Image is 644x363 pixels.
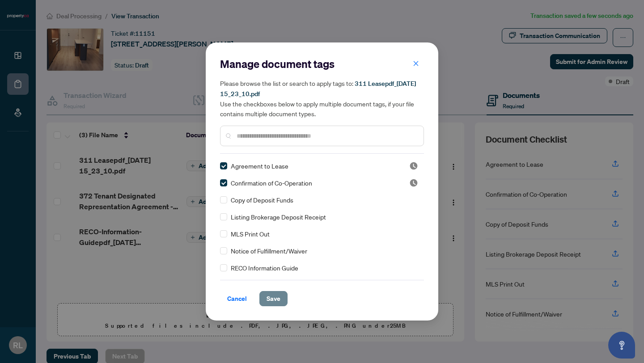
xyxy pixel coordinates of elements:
span: Copy of Deposit Funds [231,195,293,205]
h5: Please browse the list or search to apply tags to: Use the checkboxes below to apply multiple doc... [220,78,424,118]
span: Confirmation of Co-Operation [231,178,312,188]
h2: Manage document tags [220,57,424,71]
button: Open asap [608,332,635,359]
span: Listing Brokerage Deposit Receipt [231,212,326,222]
img: status [409,178,418,187]
button: Save [259,291,288,306]
span: Pending Review [409,178,418,187]
span: MLS Print Out [231,229,270,239]
span: Agreement to Lease [231,161,288,171]
span: close [413,60,419,67]
button: Cancel [220,291,254,306]
span: RECO Information Guide [231,263,298,273]
img: status [409,161,418,170]
span: Pending Review [409,161,418,170]
span: Save [267,291,280,306]
span: Cancel [227,291,247,306]
span: Notice of Fulfillment/Waiver [231,246,307,256]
